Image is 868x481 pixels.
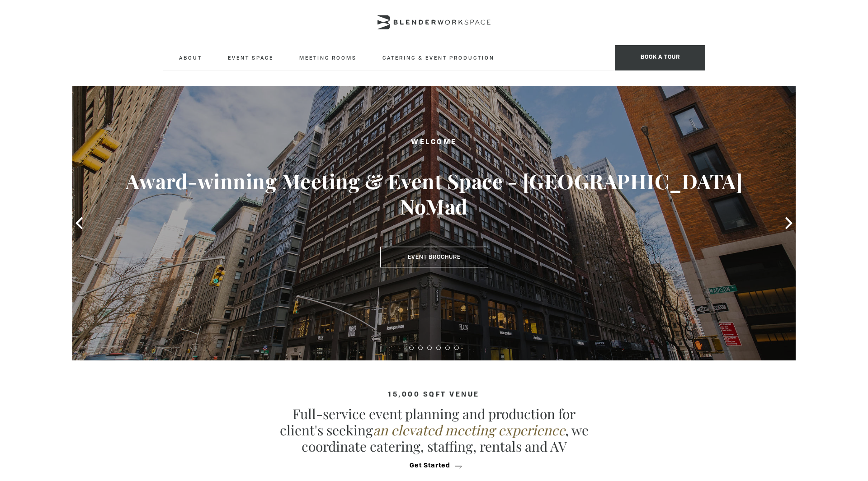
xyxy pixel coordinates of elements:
[221,45,281,70] a: Event Space
[108,137,759,148] h2: Welcome
[108,168,759,219] h3: Award-winning Meeting & Event Space - [GEOGRAPHIC_DATA] NoMad
[172,45,209,70] a: About
[410,462,450,469] span: Get Started
[615,45,705,70] span: Book a tour
[380,247,488,267] a: Event Brochure
[373,421,565,439] em: an elevated meeting experience
[292,45,364,70] a: Meeting Rooms
[163,391,705,399] h4: 15,000 sqft venue
[276,406,592,454] p: Full-service event planning and production for client's seeking , we coordinate catering, staffin...
[407,462,462,470] button: Get Started
[375,45,502,70] a: Catering & Event Production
